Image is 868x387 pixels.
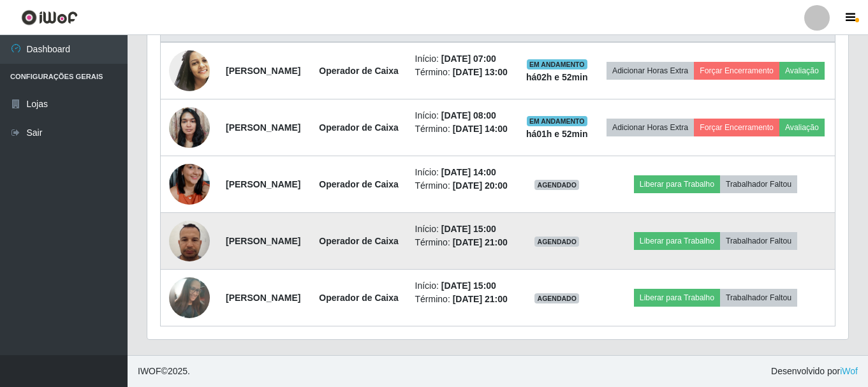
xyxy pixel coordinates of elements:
time: [DATE] 21:00 [453,237,508,247]
time: [DATE] 07:00 [441,54,496,64]
span: AGENDADO [534,180,579,190]
span: IWOF [138,366,161,376]
button: Adicionar Horas Extra [607,62,694,80]
strong: há 02 h e 52 min [526,72,588,82]
strong: [PERSON_NAME] [226,236,300,246]
li: Término: [415,66,510,79]
strong: Operador de Caixa [319,66,399,76]
strong: [PERSON_NAME] [226,179,300,189]
img: 1701473418754.jpeg [169,214,210,268]
img: CoreUI Logo [21,10,78,26]
img: 1619005854451.jpeg [169,45,210,96]
img: 1704159862807.jpeg [169,148,210,221]
span: EM ANDAMENTO [527,116,587,126]
li: Término: [415,179,510,193]
strong: [PERSON_NAME] [226,293,300,303]
li: Início: [415,52,510,66]
strong: [PERSON_NAME] [226,66,300,76]
time: [DATE] 13:00 [453,67,508,77]
span: Desenvolvido por [771,365,858,378]
time: [DATE] 21:00 [453,294,508,304]
span: EM ANDAMENTO [527,59,587,69]
button: Avaliação [779,62,825,80]
li: Término: [415,236,510,249]
time: [DATE] 15:00 [441,224,496,234]
strong: Operador de Caixa [319,293,399,303]
button: Liberar para Trabalho [634,289,720,307]
li: Início: [415,109,510,122]
li: Início: [415,166,510,179]
strong: Operador de Caixa [319,122,399,133]
span: AGENDADO [534,237,579,247]
li: Início: [415,279,510,293]
button: Forçar Encerramento [694,119,779,136]
button: Liberar para Trabalho [634,175,720,193]
li: Início: [415,223,510,236]
li: Término: [415,293,510,306]
span: AGENDADO [534,293,579,303]
button: Trabalhador Faltou [720,289,797,307]
time: [DATE] 08:00 [441,110,496,120]
a: iWof [840,366,858,376]
button: Trabalhador Faltou [720,232,797,250]
button: Trabalhador Faltou [720,175,797,193]
strong: há 01 h e 52 min [526,129,588,139]
span: © 2025 . [138,365,190,378]
li: Término: [415,122,510,136]
time: [DATE] 20:00 [453,180,508,191]
time: [DATE] 14:00 [441,167,496,177]
button: Adicionar Horas Extra [607,119,694,136]
img: 1736008247371.jpeg [169,100,210,154]
img: 1725135374051.jpeg [169,270,210,326]
strong: Operador de Caixa [319,236,399,246]
button: Avaliação [779,119,825,136]
strong: [PERSON_NAME] [226,122,300,133]
strong: Operador de Caixa [319,179,399,189]
button: Liberar para Trabalho [634,232,720,250]
time: [DATE] 15:00 [441,281,496,291]
button: Forçar Encerramento [694,62,779,80]
time: [DATE] 14:00 [453,124,508,134]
